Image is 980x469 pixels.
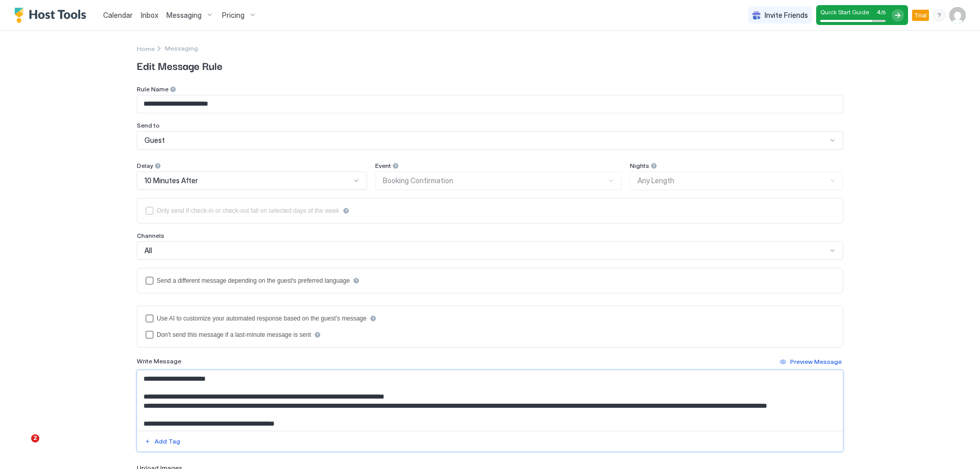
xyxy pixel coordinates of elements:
a: Home [137,43,155,54]
span: 4 [876,8,881,16]
button: Preview Message [778,356,843,368]
span: 10 Minutes After [144,176,198,185]
div: Use AI to customize your automated response based on the guest's message [157,315,366,322]
span: Event [375,162,391,169]
div: User profile [949,7,966,23]
span: Messaging [165,44,198,52]
span: Rule Name [137,85,168,93]
iframe: Intercom live chat [10,434,35,459]
span: Quick Start Guide [820,8,869,16]
div: Breadcrumb [137,43,155,54]
span: Inbox [141,11,158,19]
span: Guest [144,136,165,145]
div: Only send if check-in or check-out fall on selected days of the week [157,207,339,214]
span: Delay [137,162,153,169]
span: Calendar [103,11,133,19]
div: useAI [145,314,835,323]
div: languagesEnabled [145,277,835,285]
div: Send a different message depending on the guest's preferred language [157,277,350,284]
div: Add Tag [155,437,180,446]
div: Breadcrumb [165,44,198,52]
div: Don't send this message if a last-minute message is sent [157,331,311,338]
span: Home [137,45,155,53]
span: Send to [137,121,160,129]
span: Edit Message Rule [137,58,843,73]
span: Write Message [137,357,181,365]
div: menu [933,9,945,21]
textarea: Input Field [137,371,843,431]
span: 2 [31,434,39,442]
button: Add Tag [143,435,182,448]
div: isLimited [145,207,835,215]
span: All [144,246,152,255]
span: Nights [630,162,649,169]
span: Messaging [166,11,202,20]
span: Trial [914,11,927,20]
a: Host Tools Logo [14,8,91,23]
input: Input Field [137,95,843,113]
span: Invite Friends [765,11,808,20]
span: / 5 [881,9,886,16]
a: Calendar [103,10,133,20]
span: Pricing [222,11,244,20]
span: Channels [137,232,164,239]
a: Inbox [141,10,158,20]
div: disableIfLastMinute [145,331,835,339]
div: Preview Message [790,357,842,366]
